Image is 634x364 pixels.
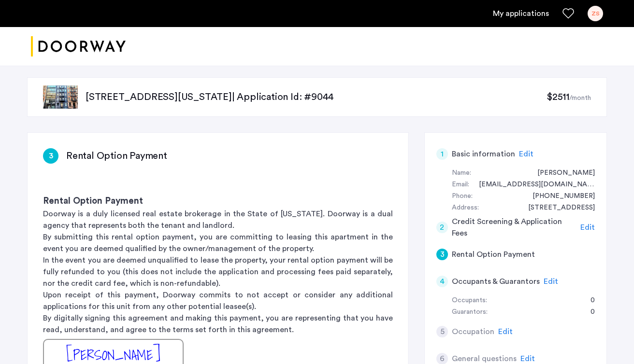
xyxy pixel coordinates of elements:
[452,276,540,287] h5: Occupants & Guarantors
[43,208,393,231] p: Doorway is a duly licensed real estate brokerage in the State of [US_STATE]. Doorway is a dual ag...
[547,92,569,102] span: $2511
[436,249,448,260] div: 3
[31,28,126,65] img: logo
[452,179,469,191] div: Email:
[519,150,533,158] span: Edit
[581,295,595,307] div: 0
[569,95,591,101] sub: /month
[452,295,487,307] div: Occupants:
[436,222,448,233] div: 2
[43,312,393,336] p: By digitally signing this agreement and making this payment, you are representing that you have r...
[528,168,595,179] div: Zoya Siddiqui
[520,355,535,363] span: Edit
[436,276,448,287] div: 4
[452,249,535,260] h5: Rental Option Payment
[43,254,393,289] p: In the event you are deemed unqualified to lease the property, your rental option payment will be...
[519,202,595,214] div: 116 Berwick Drive
[31,28,126,65] a: Cazamio logo
[544,278,558,285] span: Edit
[436,148,448,160] div: 1
[523,191,595,202] div: +16109084619
[436,326,448,337] div: 5
[86,90,547,104] p: [STREET_ADDRESS][US_STATE] | Application Id: #9044
[452,326,494,337] h5: Occupation
[43,231,393,254] p: By submitting this rental option payment, you are committing to leasing this apartment in the eve...
[493,8,549,19] a: My application
[452,202,479,214] div: Address:
[581,307,595,318] div: 0
[580,224,595,231] span: Edit
[66,149,167,163] h3: Rental Option Payment
[452,148,515,160] h5: Basic information
[452,168,471,179] div: Name:
[469,179,595,191] div: zasiddiqui19@gmail.com
[43,289,393,312] p: Upon receipt of this payment, Doorway commits to not accept or consider any additional applicatio...
[452,307,488,318] div: Guarantors:
[452,216,577,239] h5: Credit Screening & Application Fees
[43,85,78,109] img: apartment
[452,191,473,202] div: Phone:
[588,6,603,21] div: ZS
[43,148,58,164] div: 3
[498,328,513,336] span: Edit
[43,195,393,208] h3: Rental Option Payment
[562,8,574,19] a: Favorites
